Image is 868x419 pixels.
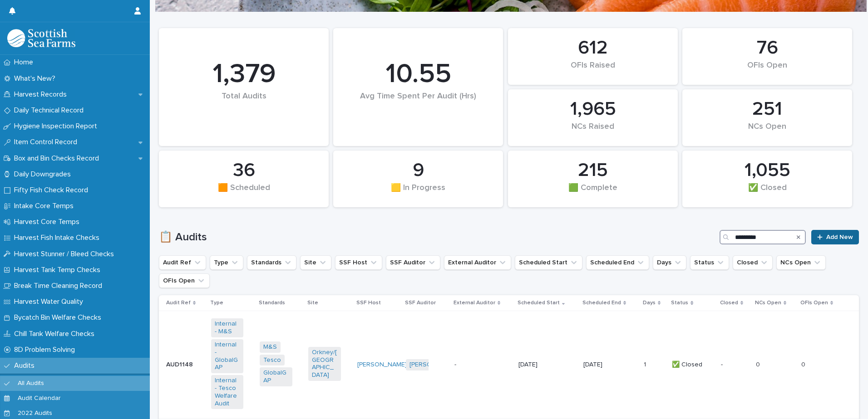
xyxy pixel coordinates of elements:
a: Internal - M&S [215,320,240,336]
tr: AUD1148AUD1148 Internal - M&S Internal - GlobalGAP Internal - Tesco Welfare Audit M&S Tesco Globa... [159,311,859,419]
button: SSF Host [335,255,382,270]
p: Days [643,298,656,308]
button: Status [690,255,729,270]
a: [PERSON_NAME] [357,361,407,369]
button: Audit Ref [159,255,206,270]
p: 0 [756,359,762,369]
div: 251 [698,98,837,121]
p: Status [671,298,688,308]
div: OFIs Open [698,61,837,80]
div: NCs Open [698,122,837,141]
p: OFIs Open [800,298,828,308]
div: Total Audits [174,92,313,120]
button: SSF Auditor [386,255,440,270]
p: Break Time Cleaning Record [10,282,109,290]
p: Harvest Core Temps [10,218,87,226]
p: - [454,359,458,369]
a: Orkney/[GEOGRAPHIC_DATA] [312,349,337,379]
p: SSF Host [356,298,381,308]
a: M&S [263,343,277,351]
p: Home [10,58,40,67]
div: 1,965 [523,98,662,121]
div: OFIs Raised [523,61,662,80]
p: - [721,361,749,369]
a: Tesco [263,356,281,364]
div: 1,055 [698,159,837,182]
div: 🟩 Complete [523,183,662,202]
button: Standards [247,255,296,270]
button: Days [653,255,686,270]
p: Standards [259,298,285,308]
a: Internal - Tesco Welfare Audit [215,377,240,407]
p: Audits [10,361,42,370]
a: GlobalGAP [263,369,288,385]
p: Item Control Record [10,138,84,146]
button: NCs Open [776,255,826,270]
div: 612 [523,37,662,59]
input: Search [720,230,806,244]
p: [DATE] [518,361,551,369]
p: Scheduled Start [518,298,560,308]
div: NCs Raised [523,122,662,141]
p: Closed [720,298,738,308]
button: External Auditor [444,255,511,270]
p: Harvest Water Quality [10,297,90,306]
p: Chill Tank Welfare Checks [10,330,102,338]
div: 🟧 Scheduled [174,183,313,202]
a: Internal - GlobalGAP [215,341,240,371]
p: Bycatch Bin Welfare Checks [10,313,108,322]
h1: 📋 Audits [159,231,716,244]
p: Fifty Fish Check Record [10,186,95,195]
span: Add New [826,234,853,240]
p: 0 [801,359,807,369]
p: Harvest Fish Intake Checks [10,234,107,242]
p: Harvest Records [10,90,74,99]
p: NCs Open [755,298,781,308]
div: 9 [349,159,488,182]
p: Hygiene Inspection Report [10,122,104,131]
p: Audit Ref [166,298,191,308]
div: 215 [523,159,662,182]
p: Box and Bin Checks Record [10,154,106,163]
div: 76 [698,37,837,59]
p: 8D Problem Solving [10,346,82,354]
button: Closed [733,255,773,270]
p: 2022 Audits [10,409,59,417]
a: [PERSON_NAME] [409,361,459,369]
p: AUD1148 [166,359,195,369]
div: 🟨 In Progress [349,183,488,202]
p: SSF Auditor [405,298,436,308]
p: All Audits [10,380,51,387]
p: Site [307,298,318,308]
div: ✅ Closed [698,183,837,202]
p: [DATE] [583,361,616,369]
button: OFIs Open [159,273,210,288]
p: ✅ Closed [672,361,704,369]
div: 36 [174,159,313,182]
p: Scheduled End [582,298,621,308]
div: Avg Time Spent Per Audit (Hrs) [349,92,488,120]
div: 10.55 [349,58,488,91]
p: Intake Core Temps [10,202,81,210]
button: Scheduled Start [515,255,582,270]
p: Harvest Tank Temp Checks [10,266,108,274]
img: mMrefqRFQpe26GRNOUkG [7,29,75,47]
p: 1 [644,359,648,369]
p: External Auditor [454,298,495,308]
p: Harvest Stunner / Bleed Checks [10,250,121,258]
div: 1,379 [174,58,313,91]
button: Scheduled End [586,255,649,270]
p: Daily Technical Record [10,106,91,115]
button: Type [210,255,243,270]
p: What's New? [10,74,63,83]
p: Daily Downgrades [10,170,78,179]
button: Site [300,255,331,270]
p: Type [210,298,223,308]
a: Add New [811,230,859,244]
p: Audit Calendar [10,395,68,402]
